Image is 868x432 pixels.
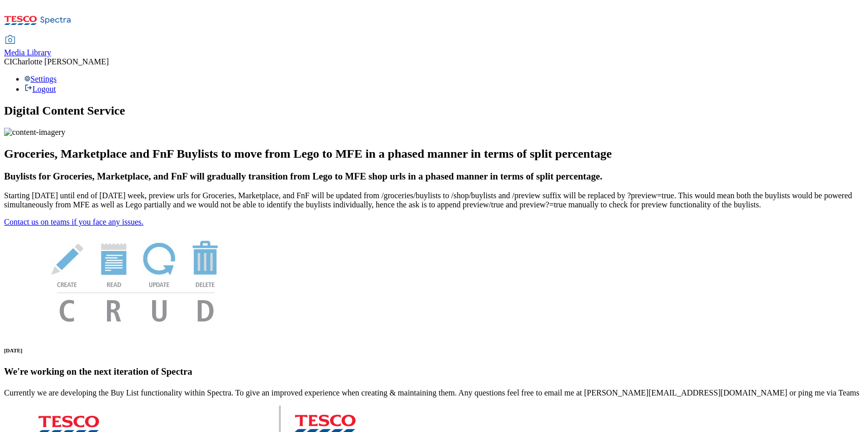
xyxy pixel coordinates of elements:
span: Charlotte [PERSON_NAME] [12,57,109,66]
span: Media Library [4,48,51,57]
h2: Groceries, Marketplace and FnF Buylists to move from Lego to MFE in a phased manner in terms of s... [4,147,864,161]
a: Media Library [4,36,51,57]
a: Logout [24,85,56,93]
img: News Image [4,227,268,333]
span: CI [4,57,12,66]
a: Contact us on teams if you face any issues. [4,218,143,226]
h1: Digital Content Service [4,104,864,118]
img: content-imagery [4,128,65,137]
h3: We're working on the next iteration of Spectra [4,366,864,377]
h6: [DATE] [4,347,864,353]
p: Currently we are developing the Buy List functionality within Spectra. To give an improved experi... [4,388,864,398]
h3: Buylists for Groceries, Marketplace, and FnF will gradually transition from Lego to MFE shop urls... [4,171,864,182]
a: Settings [24,75,57,83]
p: Starting [DATE] until end of [DATE] week, preview urls for Groceries, Marketplace, and FnF will b... [4,191,864,209]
